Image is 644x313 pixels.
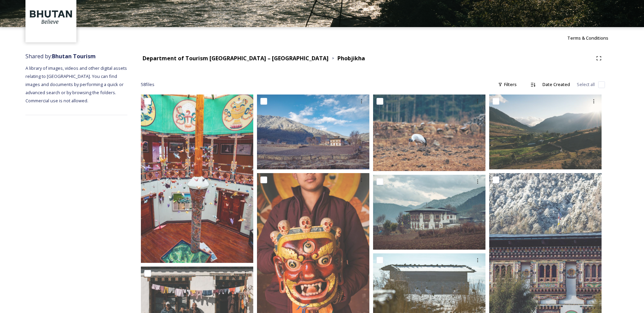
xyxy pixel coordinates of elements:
[52,53,96,60] strong: Bhutan Tourism
[539,78,573,91] div: Date Created
[257,95,369,169] img: Phobjikha-valley-by-Alicia-Warner-34.jpg
[25,53,96,60] span: Shared by:
[577,81,595,88] span: Select all
[141,81,154,88] span: 58 file s
[489,95,602,169] img: Phobjika by Matt Dutile16.jpg
[567,34,619,42] a: Terms & Conditions
[567,35,608,41] span: Terms & Conditions
[495,78,520,91] div: Filters
[373,175,485,250] img: Phobjikha-valley-by-Alicia-Warner-20.jpg
[373,95,485,171] img: Phobjikha-valley-by-Alicia-Warner-1.jpg
[143,55,329,62] strong: Department of Tourism [GEOGRAPHIC_DATA] – [GEOGRAPHIC_DATA]
[337,55,365,62] strong: Phobjikha
[25,65,128,104] span: A library of images, videos and other digital assets relating to [GEOGRAPHIC_DATA]. You can find ...
[141,95,253,263] img: Phobjikha-valley-by-Alicia-Warner-4.jpg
